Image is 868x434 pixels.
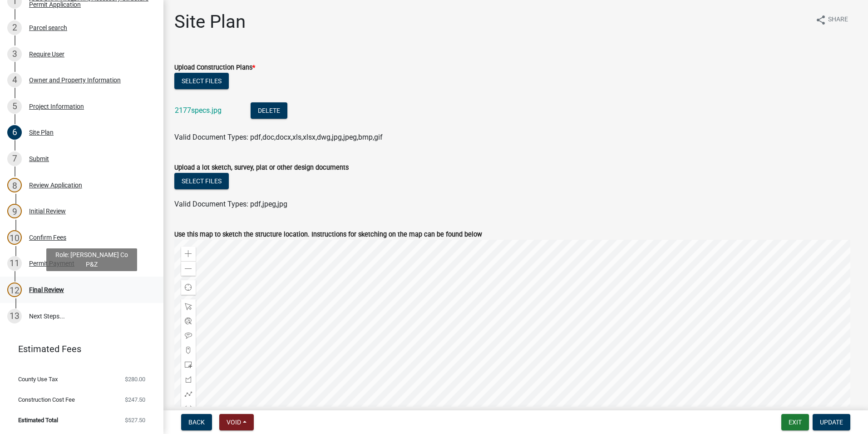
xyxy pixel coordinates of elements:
span: County Use Tax [18,376,58,382]
div: Submit [29,156,49,162]
wm-modal-confirm: Delete Document [251,107,287,116]
div: 4 [7,73,22,87]
span: Share [828,15,848,25]
span: $247.50 [125,397,145,403]
button: Update [813,414,850,430]
span: $280.00 [125,376,145,382]
div: Find my location [181,280,196,295]
div: Confirm Fees [29,234,66,241]
div: 8 [7,178,22,192]
div: Owner and Property Information [29,77,121,83]
div: 3 [7,47,22,61]
div: 9 [7,204,22,218]
div: 5 [7,99,22,114]
div: 6 [7,125,22,140]
span: Valid Document Types: pdf,doc,docx,xls,xlsx,dwg,jpg,jpeg,bmp,gif [174,133,383,141]
div: Project Information [29,103,84,110]
label: Upload a lot sketch, survey, plat or other design documents [174,165,349,171]
span: Valid Document Types: pdf,jpeg,jpg [174,200,287,208]
button: Back [181,414,212,430]
a: 2177specs.jpg [175,106,222,115]
div: Site Plan [29,129,54,136]
span: Update [820,419,843,426]
div: Zoom in [181,247,196,261]
button: shareShare [808,11,855,29]
span: Construction Cost Fee [18,397,75,403]
span: Estimated Total [18,417,58,423]
div: 7 [7,151,22,166]
div: 12 [7,283,22,297]
div: Initial Review [29,208,66,214]
button: Select files [174,173,229,189]
button: Exit [781,414,809,430]
div: 2 [7,20,22,35]
button: Delete [251,102,287,119]
div: Final Review [29,287,64,293]
div: 11 [7,256,22,271]
label: Use this map to sketch the structure location. Instructions for sketching on the map can be found... [174,232,482,238]
span: Void [227,419,241,426]
span: Back [188,419,205,426]
h1: Site Plan [174,11,246,33]
div: 10 [7,230,22,245]
button: Select files [174,73,229,89]
div: Zoom out [181,261,196,276]
i: share [815,15,826,25]
div: Review Application [29,182,82,188]
a: Estimated Fees [7,340,149,358]
div: Permit Payment [29,260,74,267]
div: 13 [7,309,22,323]
label: Upload Construction Plans [174,65,255,71]
div: Parcel search [29,25,67,31]
div: Require User [29,51,64,57]
button: Void [219,414,254,430]
span: $527.50 [125,417,145,423]
div: Role: [PERSON_NAME] Co P&Z [46,248,137,271]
